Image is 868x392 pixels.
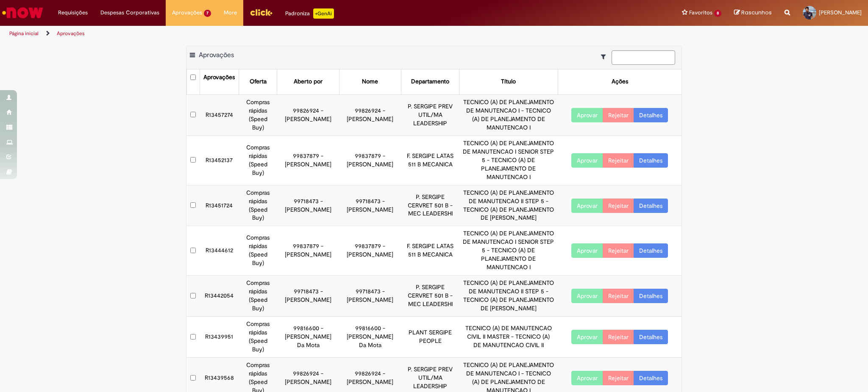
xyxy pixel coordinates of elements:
[741,8,772,17] span: Rascunhos
[200,276,239,317] td: R13442054
[239,135,277,185] td: Compras rápidas (Speed Buy)
[603,108,634,122] button: Rejeitar
[6,26,572,41] ul: Trilhas de página
[362,77,378,86] div: Nome
[571,108,603,122] button: Aprovar
[603,371,634,385] button: Rejeitar
[459,276,558,317] td: TECNICO (A) DE PLANEJAMENTO DE MANUTENCAO II STEP 5 - TECNICO (A) DE PLANEJAMENTO DE [PERSON_NAME]
[401,185,459,226] td: P. SERGIPE CERVRET 501 B - MEC LEADERSHI
[199,51,234,59] span: Aprovações
[294,77,323,86] div: Aberto por
[634,199,668,213] a: Detalhes
[277,135,339,185] td: 99837879 - [PERSON_NAME]
[401,94,459,135] td: P. SERGIPE PREV UTIL/MA LEADERSHIP
[277,276,339,317] td: 99718473 - [PERSON_NAME]
[224,8,237,17] span: More
[634,108,668,122] a: Detalhes
[401,226,459,276] td: F. SERGIPE LATAS 511 B MECANICA
[277,94,339,135] td: 99826924 - [PERSON_NAME]
[601,54,610,60] i: Mostrar filtros para: Suas Solicitações
[339,226,401,276] td: 99837879 - [PERSON_NAME]
[200,185,239,226] td: R13451724
[634,371,668,385] a: Detalhes
[571,153,603,168] button: Aprovar
[459,135,558,185] td: TECNICO (A) DE PLANEJAMENTO DE MANUTENCAO I SENIOR STEP 5 - TECNICO (A) DE PLANEJAMENTO DE MANUTE...
[204,10,211,17] span: 7
[239,226,277,276] td: Compras rápidas (Speed Buy)
[571,371,603,385] button: Aprovar
[239,276,277,317] td: Compras rápidas (Speed Buy)
[634,153,668,168] a: Detalhes
[339,94,401,135] td: 99826924 - [PERSON_NAME]
[603,330,634,344] button: Rejeitar
[172,8,202,17] span: Aprovações
[401,276,459,317] td: P. SERGIPE CERVRET 501 B - MEC LEADERSHI
[277,226,339,276] td: 99837879 - [PERSON_NAME]
[200,226,239,276] td: R13444612
[339,135,401,185] td: 99837879 - [PERSON_NAME]
[277,185,339,226] td: 99718473 - [PERSON_NAME]
[459,185,558,226] td: TECNICO (A) DE PLANEJAMENTO DE MANUTENCAO II STEP 5 - TECNICO (A) DE PLANEJAMENTO DE [PERSON_NAME]
[603,199,634,213] button: Rejeitar
[571,330,603,344] button: Aprovar
[9,30,39,37] a: Página inicial
[239,94,277,135] td: Compras rápidas (Speed Buy)
[200,135,239,185] td: R13452137
[339,317,401,358] td: 99816600 - [PERSON_NAME] Da Mota
[239,185,277,226] td: Compras rápidas (Speed Buy)
[285,8,334,19] div: Padroniza
[689,8,712,17] span: Favoritos
[250,77,267,86] div: Oferta
[401,135,459,185] td: F. SERGIPE LATAS 511 B MECANICA
[401,317,459,358] td: PLANT SERGIPE PEOPLE
[819,9,862,16] span: [PERSON_NAME]
[571,243,603,258] button: Aprovar
[714,10,721,17] span: 8
[612,77,628,86] div: Ações
[250,6,273,19] img: click_logo_yellow_360x200.png
[200,94,239,135] td: R13457274
[100,8,159,17] span: Despesas Corporativas
[571,199,603,213] button: Aprovar
[603,153,634,168] button: Rejeitar
[203,73,235,82] div: Aprovações
[571,289,603,303] button: Aprovar
[200,69,239,94] th: Aprovações
[411,77,449,86] div: Departamento
[57,30,85,37] a: Aprovações
[313,8,334,19] p: +GenAi
[634,289,668,303] a: Detalhes
[603,243,634,258] button: Rejeitar
[734,9,772,17] a: Rascunhos
[459,226,558,276] td: TECNICO (A) DE PLANEJAMENTO DE MANUTENCAO I SENIOR STEP 5 - TECNICO (A) DE PLANEJAMENTO DE MANUTE...
[459,317,558,358] td: TECNICO (A) DE MANUTENCAO CIVIL II MASTER - TECNICO (A) DE MANUTENCAO CIVIL II
[58,8,88,17] span: Requisições
[339,185,401,226] td: 99718473 - [PERSON_NAME]
[634,330,668,344] a: Detalhes
[634,243,668,258] a: Detalhes
[603,289,634,303] button: Rejeitar
[200,317,239,358] td: R13439951
[1,4,45,21] img: ServiceNow
[501,77,516,86] div: Título
[459,94,558,135] td: TECNICO (A) DE PLANEJAMENTO DE MANUTENCAO I - TECNICO (A) DE PLANEJAMENTO DE MANUTENCAO I
[239,317,277,358] td: Compras rápidas (Speed Buy)
[339,276,401,317] td: 99718473 - [PERSON_NAME]
[277,317,339,358] td: 99816600 - [PERSON_NAME] Da Mota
